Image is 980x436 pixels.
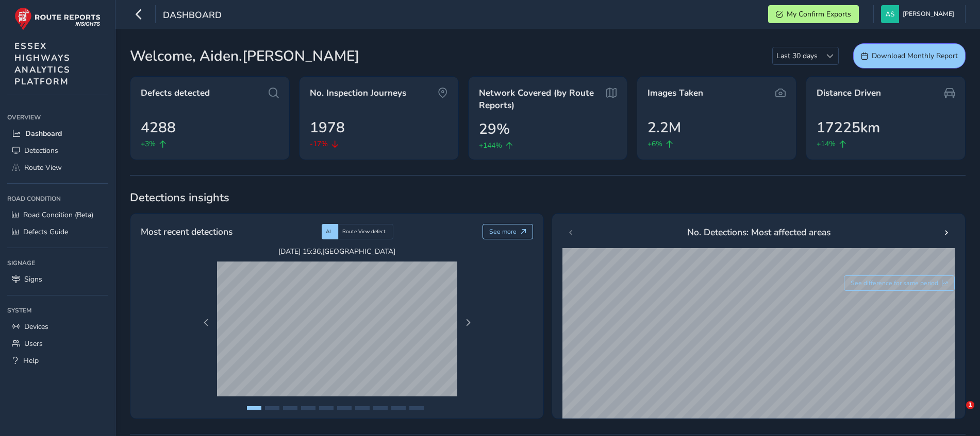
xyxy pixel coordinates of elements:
button: Page 5 [319,406,334,410]
a: Dashboard [7,125,108,142]
button: [PERSON_NAME] [881,5,958,23]
span: Distance Driven [817,87,881,99]
span: Detections insights [130,190,966,205]
a: Detections [7,142,108,159]
a: Signs [7,271,108,288]
a: Road Condition (Beta) [7,206,108,223]
span: Images Taken [647,87,703,99]
span: No. Detections: Most affected areas [687,225,830,239]
button: Next Page [461,316,475,330]
span: Welcome, Aiden.[PERSON_NAME] [130,45,359,67]
a: Defects Guide [7,223,108,240]
span: 4288 [141,117,176,138]
span: Route View [24,163,62,172]
span: 17225km [817,117,880,138]
div: Overview [7,110,108,125]
span: 1 [966,401,974,409]
span: [DATE] 15:36 , [GEOGRAPHIC_DATA] [217,247,457,256]
span: Download Monthly Report [872,51,958,61]
span: AI [326,228,331,235]
a: Route View [7,159,108,176]
span: +14% [817,138,836,149]
span: 2.2M [647,117,681,138]
button: Page 10 [409,406,424,410]
span: Defects detected [141,87,210,99]
span: +6% [647,138,662,149]
img: rr logo [14,7,101,30]
span: See more [489,228,517,236]
span: Help [23,356,39,365]
span: Users [24,339,43,348]
span: 29% [479,118,510,140]
span: Dashboard [163,9,222,23]
button: Page 2 [265,406,279,410]
a: Help [7,352,108,369]
span: +144% [479,140,502,151]
button: Previous Page [199,316,213,330]
span: 1978 [310,117,345,138]
span: No. Inspection Journeys [310,87,406,99]
span: Last 30 days [773,47,821,64]
button: Page 6 [337,406,352,410]
button: See difference for same period [844,275,955,291]
span: Most recent detections [141,225,232,238]
span: Network Covered (by Route Reports) [479,87,603,111]
span: Dashboard [25,129,62,138]
span: My Confirm Exports [787,9,851,19]
div: Road Condition [7,191,108,206]
span: [PERSON_NAME] [903,5,954,23]
span: See difference for same period [851,279,938,287]
button: Page 8 [373,406,388,410]
span: Signs [24,274,42,284]
div: AI [322,224,338,239]
img: diamond-layout [881,5,899,23]
span: Route View defect [342,228,386,235]
button: See more [483,224,534,239]
button: Page 9 [391,406,406,410]
span: Detections [24,146,58,155]
span: Road Condition (Beta) [23,210,93,220]
button: Page 3 [283,406,297,410]
a: Devices [7,318,108,335]
button: Page 4 [301,406,315,410]
span: +3% [141,138,156,149]
span: Devices [24,322,48,332]
iframe: Intercom live chat [945,401,970,426]
div: Signage [7,255,108,271]
span: Defects Guide [23,227,68,237]
button: Download Monthly Report [853,43,966,68]
button: Page 1 [247,406,261,410]
span: ESSEX HIGHWAYS ANALYTICS PLATFORM [14,40,71,88]
button: My Confirm Exports [768,5,859,23]
div: System [7,303,108,318]
div: Route View defect [338,224,393,239]
button: Page 7 [355,406,370,410]
span: -17% [310,138,328,149]
a: Users [7,335,108,352]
